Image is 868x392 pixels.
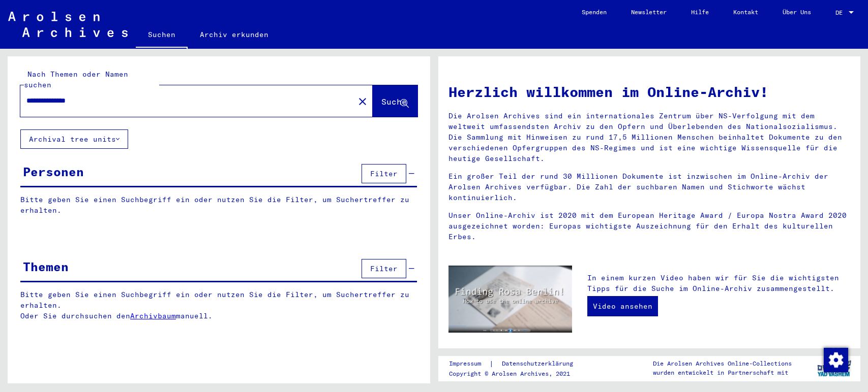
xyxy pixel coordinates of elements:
span: Suche [381,96,407,107]
div: Themen [23,257,69,276]
button: Archival tree units [20,129,128,149]
img: Zustimmung ändern [824,348,848,372]
a: Datenschutzerklärung [494,358,585,369]
p: Unser Online-Archiv ist 2020 mit dem European Heritage Award / Europa Nostra Award 2020 ausgezeic... [448,210,851,242]
mat-label: Nach Themen oder Namen suchen [24,70,128,89]
span: Filter [370,264,398,273]
a: Video ansehen [587,296,658,316]
p: Die Arolsen Archives sind ein internationales Zentrum über NS-Verfolgung mit dem weltweit umfasse... [448,111,851,164]
p: Ein großer Teil der rund 30 Millionen Dokumente ist inzwischen im Online-Archiv der Arolsen Archi... [448,171,851,203]
img: yv_logo.png [815,355,853,381]
p: Bitte geben Sie einen Suchbegriff ein oder nutzen Sie die Filter, um Suchertreffer zu erhalten. [20,194,417,216]
a: Impressum [449,358,489,369]
button: Clear [352,91,373,111]
button: Suche [373,85,417,117]
p: Copyright © Arolsen Archives, 2021 [449,369,585,378]
p: In einem kurzen Video haben wir für Sie die wichtigsten Tipps für die Suche im Online-Archiv zusa... [587,273,850,294]
div: | [449,358,585,369]
span: DE [835,9,847,16]
button: Filter [362,259,406,278]
h1: Herzlich willkommen im Online-Archiv! [448,81,851,103]
img: video.jpg [448,266,572,333]
button: Filter [362,164,406,183]
p: wurden entwickelt in Partnerschaft mit [653,368,792,377]
a: Archiv erkunden [188,22,281,47]
img: Arolsen_neg.svg [8,12,128,37]
a: Archivbaum [130,311,176,320]
span: Filter [370,169,398,178]
a: Suchen [136,22,188,49]
p: Die Arolsen Archives Online-Collections [653,359,792,368]
mat-icon: close [356,95,369,108]
div: Personen [23,162,84,181]
p: Bitte geben Sie einen Suchbegriff ein oder nutzen Sie die Filter, um Suchertreffer zu erhalten. O... [20,289,417,321]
